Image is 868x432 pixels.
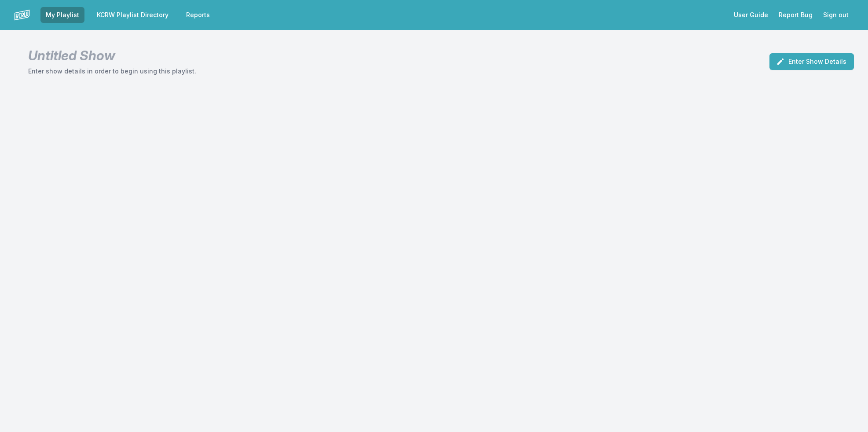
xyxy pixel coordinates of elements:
[28,48,196,63] h1: Untitled Show
[28,67,196,76] p: Enter show details in order to begin using this playlist.
[773,7,818,23] a: Report Bug
[92,7,174,23] a: KCRW Playlist Directory
[729,7,773,23] a: User Guide
[40,7,84,23] a: My Playlist
[769,53,854,70] button: Enter Show Details
[818,7,854,23] button: Sign out
[181,7,215,23] a: Reports
[14,7,30,23] img: logo-white-87cec1fa9cbef997252546196dc51331.png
